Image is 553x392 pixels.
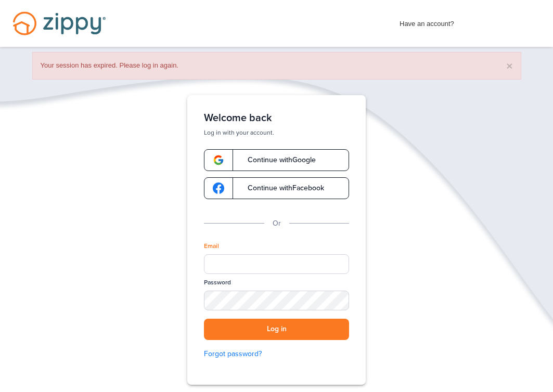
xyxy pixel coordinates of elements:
span: Continue with Google [237,156,316,164]
p: Log in with your account. [204,128,349,137]
button: Log in [204,319,349,340]
span: Continue with Facebook [237,185,324,192]
button: × [506,60,512,71]
div: Your session has expired. Please log in again. [32,52,521,80]
label: Email [204,242,219,251]
a: google-logoContinue withGoogle [204,149,349,171]
a: google-logoContinue withFacebook [204,177,349,199]
img: google-logo [213,182,224,194]
h1: Welcome back [204,112,349,124]
input: Email [204,254,349,274]
a: Forgot password? [204,348,349,360]
input: Password [204,291,349,310]
label: Password [204,278,231,287]
img: google-logo [213,154,224,166]
p: Or [273,218,281,229]
span: Have an account? [400,13,454,30]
